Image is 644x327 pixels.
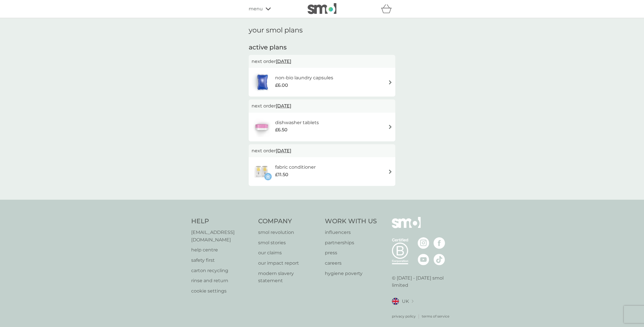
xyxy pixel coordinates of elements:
[325,239,377,247] a: partnerships
[276,145,291,156] span: [DATE]
[275,82,288,89] span: £6.00
[191,257,252,264] a: safety first
[392,274,453,289] p: © [DATE] - [DATE] smol limited
[422,313,449,319] a: terms of service
[252,161,272,182] img: fabric conditioner
[258,249,319,257] a: our claims
[388,170,392,174] img: arrow right
[392,313,416,319] a: privacy policy
[275,171,288,178] span: £11.50
[258,217,319,226] h4: Company
[258,270,319,284] a: modern slavery statement
[252,117,272,137] img: dishwasher tablets
[275,126,287,134] span: £6.50
[252,58,392,65] p: next order
[276,56,291,67] span: [DATE]
[418,254,429,265] img: visit the smol Youtube page
[252,147,392,155] p: next order
[275,163,316,171] h6: fabric conditioner
[434,237,445,249] img: visit the smol Facebook page
[249,43,395,52] h2: active plans
[325,259,377,267] a: careers
[252,102,392,110] p: next order
[258,229,319,236] a: smol revolution
[275,74,333,82] h6: non-bio laundry capsules
[388,80,392,84] img: arrow right
[258,239,319,247] a: smol stories
[325,249,377,257] a: press
[252,72,273,92] img: non-bio laundry capsules
[381,3,395,15] div: basket
[191,277,252,284] a: rinse and return
[392,217,421,236] img: smol
[191,267,252,274] a: carton recycling
[191,229,252,243] a: [EMAIL_ADDRESS][DOMAIN_NAME]
[276,100,291,111] span: [DATE]
[325,270,377,277] a: hygiene poverty
[258,259,319,267] a: our impact report
[388,125,392,129] img: arrow right
[325,217,377,226] h4: Work With Us
[191,287,252,295] a: cookie settings
[308,3,336,14] img: smol
[402,298,409,305] span: UK
[418,237,429,249] img: visit the smol Instagram page
[392,298,399,305] img: UK flag
[275,119,319,126] h6: dishwasher tablets
[249,26,395,34] h1: your smol plans
[325,229,377,236] a: influencers
[191,246,252,254] a: help centre
[412,300,413,303] img: select a new location
[434,254,445,265] img: visit the smol Tiktok page
[191,217,252,226] h4: Help
[249,5,263,13] span: menu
